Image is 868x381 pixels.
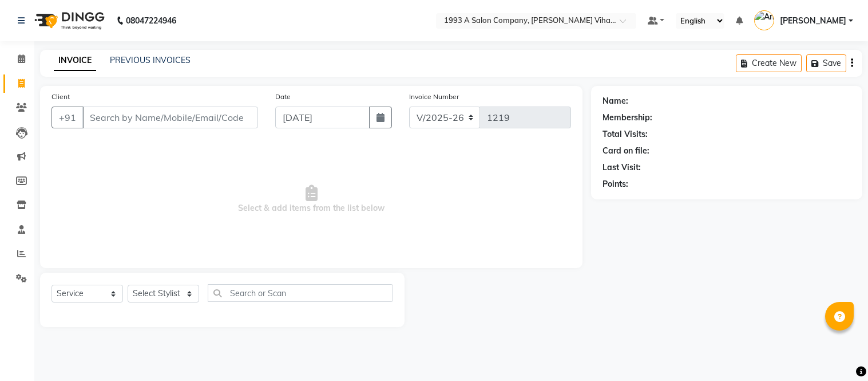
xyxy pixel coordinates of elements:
img: logo [29,5,108,37]
span: [PERSON_NAME] [780,15,846,27]
div: Name: [603,95,628,107]
div: Points: [603,178,628,190]
a: INVOICE [54,50,96,71]
div: Membership: [603,112,652,124]
label: Date [275,92,291,102]
input: Search or Scan [208,284,393,302]
div: Card on file: [603,145,649,157]
button: +91 [51,107,84,128]
span: Select & add items from the list below [51,142,571,257]
button: Create New [736,54,802,72]
div: Last Visit: [603,162,641,174]
input: Search by Name/Mobile/Email/Code [82,107,258,128]
button: Save [806,54,846,72]
iframe: chat widget [820,335,857,370]
img: Anuja [754,10,774,30]
div: Total Visits: [603,128,648,140]
label: Client [51,92,70,102]
b: 08047224946 [126,5,176,37]
label: Invoice Number [409,92,459,102]
a: PREVIOUS INVOICES [110,55,191,65]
